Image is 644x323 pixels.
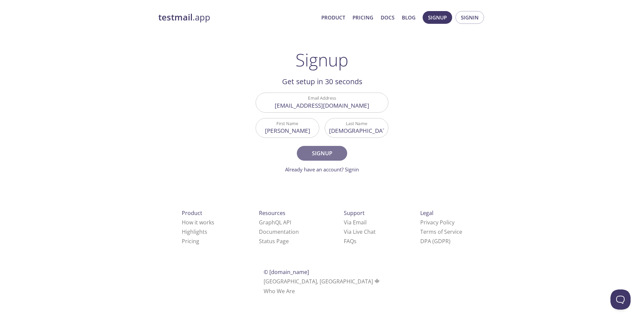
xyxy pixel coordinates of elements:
span: s [354,237,357,245]
a: Already have an account? Signin [285,166,359,173]
a: FAQ [344,237,357,245]
a: GraphQL API [259,219,291,226]
span: Legal [420,209,433,217]
span: Signup [304,149,340,158]
span: © [DOMAIN_NAME] [264,268,309,276]
a: DPA (GDPR) [420,237,450,245]
button: Signin [455,11,484,24]
span: Product [182,209,202,217]
a: Documentation [259,228,299,235]
a: Terms of Service [420,228,462,235]
a: Via Email [344,219,367,226]
button: Signup [423,11,452,24]
a: Privacy Policy [420,219,454,226]
span: Signup [428,13,447,22]
a: Highlights [182,228,207,235]
h2: Get setup in 30 seconds [256,76,388,87]
button: Signup [297,146,347,161]
h1: Signup [296,50,348,70]
a: Blog [402,13,416,22]
a: Via Live Chat [344,228,376,235]
span: [GEOGRAPHIC_DATA], [GEOGRAPHIC_DATA] [264,278,381,285]
a: How it works [182,219,214,226]
a: Status Page [259,237,289,245]
span: Support [344,209,365,217]
a: Pricing [182,237,199,245]
strong: testmail [158,11,193,23]
a: Pricing [353,13,373,22]
span: Resources [259,209,285,217]
a: Product [321,13,345,22]
a: Docs [381,13,394,22]
a: Who We Are [264,287,295,295]
iframe: Help Scout Beacon - Open [610,289,631,310]
a: testmail.app [158,12,316,23]
span: Signin [461,13,479,22]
